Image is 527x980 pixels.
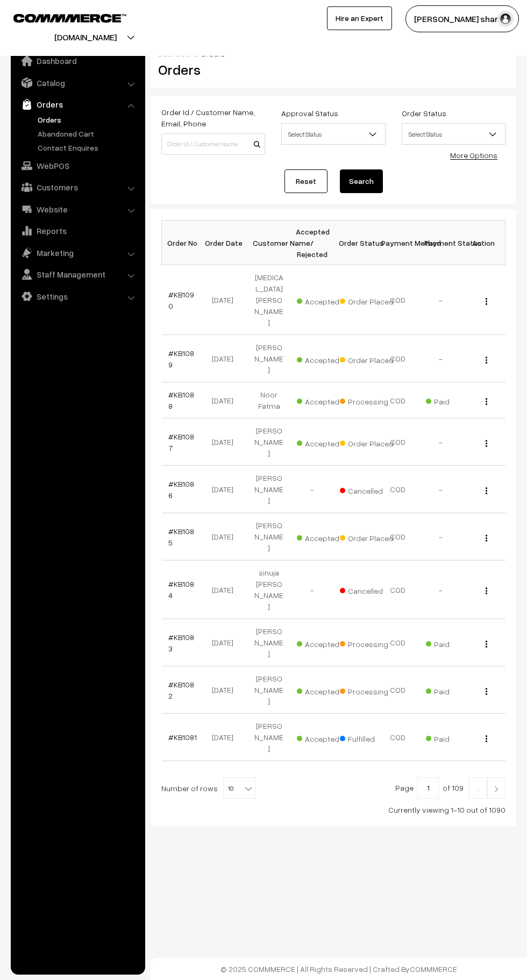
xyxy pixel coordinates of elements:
[247,221,290,265] th: Customer Name
[376,666,419,714] td: COD
[247,335,290,382] td: [PERSON_NAME]
[13,200,141,219] a: Website
[17,24,154,51] button: [DOMAIN_NAME]
[247,666,290,714] td: [PERSON_NAME]
[158,61,264,78] h2: Orders
[297,393,351,407] span: Accepted
[486,398,487,405] img: Menu
[13,287,141,306] a: Settings
[204,619,247,666] td: [DATE]
[376,418,419,466] td: COD
[340,435,394,449] span: Order Placed
[13,221,141,240] a: Reports
[486,298,487,305] img: Menu
[35,142,141,153] a: Contact Enquires
[161,106,265,129] label: Order Id / Customer Name, Email, Phone
[340,636,394,650] span: Processing
[247,382,290,418] td: Noor Fatma
[473,786,483,792] img: Left
[297,435,351,449] span: Accepted
[426,683,480,697] span: Paid
[340,293,394,307] span: Order Placed
[426,393,480,407] span: Paid
[290,560,333,619] td: -
[340,583,394,596] span: Cancelled
[297,636,351,650] span: Accepted
[486,535,487,542] img: Menu
[204,335,247,382] td: [DATE]
[450,151,497,160] a: More Options
[204,265,247,335] td: [DATE]
[402,108,446,119] label: Order Status
[13,51,141,70] a: Dashboard
[486,688,487,695] img: Menu
[405,5,519,32] button: [PERSON_NAME] sharm…
[402,123,505,145] span: Select Status
[247,466,290,513] td: [PERSON_NAME]
[340,730,394,744] span: Fulfilled
[13,11,108,24] a: COMMMERCE
[486,735,487,742] img: Menu
[35,128,141,139] a: Abandoned Cart
[297,352,351,366] span: Accepted
[376,265,419,335] td: COD
[204,666,247,714] td: [DATE]
[340,352,394,366] span: Order Placed
[376,466,419,513] td: COD
[168,527,194,547] a: #KB1085
[443,783,464,792] span: of 109
[247,418,290,466] td: [PERSON_NAME]
[13,265,141,284] a: Staff Management
[290,221,333,265] th: Accepted / Rejected
[281,123,385,145] span: Select Status
[13,95,141,114] a: Orders
[223,777,255,799] span: 10
[426,636,480,650] span: Paid
[168,733,197,742] a: #KB1081
[340,683,394,697] span: Processing
[297,293,351,307] span: Accepted
[486,587,487,594] img: Menu
[419,466,462,513] td: -
[376,335,419,382] td: COD
[419,560,462,619] td: -
[486,440,487,447] img: Menu
[161,133,265,155] input: Order Id / Customer Name / Customer Email / Customer Phone
[376,513,419,560] td: COD
[486,487,487,494] img: Menu
[395,783,414,792] span: Page
[247,265,290,335] td: [MEDICAL_DATA][PERSON_NAME]
[13,243,141,262] a: Marketing
[340,169,383,193] button: Search
[204,513,247,560] td: [DATE]
[13,156,141,175] a: WebPOS
[376,221,419,265] th: Payment Method
[410,964,457,974] a: COMMMERCE
[376,560,419,619] td: COD
[340,393,394,407] span: Processing
[204,418,247,466] td: [DATE]
[340,530,394,544] span: Order Placed
[168,479,194,500] a: #KB1086
[35,114,141,125] a: Orders
[497,11,514,27] img: user
[168,633,194,653] a: #KB1083
[297,730,351,744] span: Accepted
[333,221,376,265] th: Order Status
[486,357,487,364] img: Menu
[151,958,527,980] footer: © 2025 COMMMERCE | All Rights Reserved | Crafted By
[297,683,351,697] span: Accepted
[204,382,247,418] td: [DATE]
[162,221,205,265] th: Order No
[426,730,480,744] span: Paid
[282,125,384,144] span: Select Status
[297,530,351,544] span: Accepted
[168,349,194,369] a: #KB1089
[168,680,194,700] a: #KB1082
[168,390,194,410] a: #KB1088
[13,14,126,22] img: COMMMERCE
[204,221,247,265] th: Order Date
[204,714,247,761] td: [DATE]
[419,335,462,382] td: -
[204,466,247,513] td: [DATE]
